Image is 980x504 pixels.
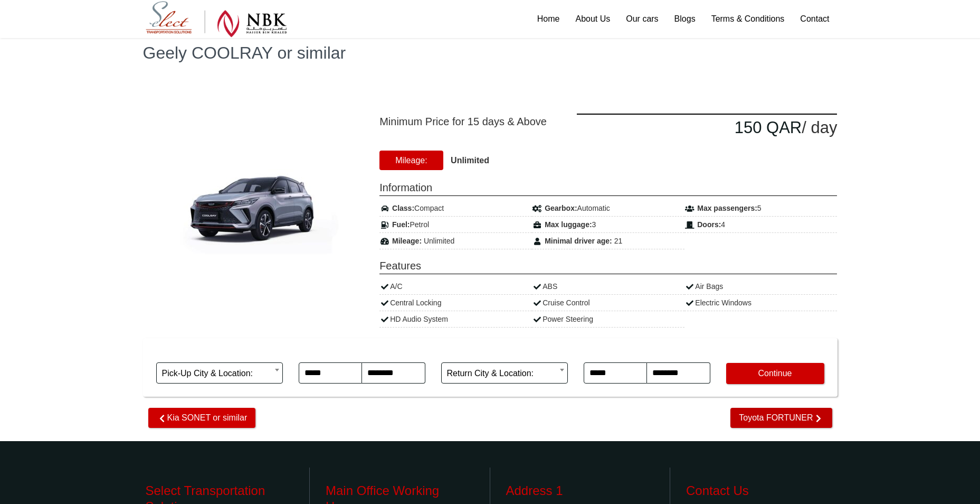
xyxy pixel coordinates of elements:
[697,220,721,229] strong: Doors:
[451,156,489,165] strong: Unlimited
[735,118,802,137] span: 150.00 QAR
[379,151,443,170] span: Mileage:
[684,217,837,233] div: 4
[162,363,277,384] span: Pick-Up City & Location:
[532,278,684,295] div: ABS
[532,200,684,217] div: Automatic
[148,408,256,428] a: Kia SONET or similar
[424,237,454,245] span: Unlimited
[545,220,592,229] strong: Max luggage:
[379,217,532,233] div: Petrol
[532,311,684,328] div: Power Steering
[730,408,832,428] a: Toyota FORTUNER
[379,278,532,295] div: A/C
[379,295,532,311] div: Central Locking
[143,44,838,61] h1: Geely COOLRAY or similar
[379,258,837,274] span: Features
[684,200,837,217] div: 5
[379,114,561,129] span: Minimum Price for 15 days & Above
[532,217,684,233] div: 3
[697,204,757,212] strong: Max passengers:
[146,1,287,38] img: Select Rent a Car
[156,343,283,362] span: Pick-up Location
[156,362,283,384] span: Pick-Up City & Location:
[614,237,623,245] span: 21
[686,483,835,499] h3: Contact Us
[726,363,824,384] button: Continue
[506,483,654,499] h3: Address 1
[545,237,612,245] strong: Minimal driver age:
[684,278,837,295] div: Air Bags
[441,362,568,384] span: Return City & Location:
[379,200,532,217] div: Compact
[447,363,562,384] span: Return City & Location:
[584,343,710,362] span: Return Date
[392,237,422,245] strong: Mileage:
[392,204,414,212] strong: Class:
[684,295,837,311] div: Electric Windows
[153,147,354,276] img: Geely COOLRAY or similar
[379,180,837,196] span: Information
[441,343,568,362] span: Return Location
[299,343,425,362] span: Pick-Up Date
[577,114,837,141] div: / day
[545,204,577,212] strong: Gearbox:
[379,311,532,328] div: HD Audio System
[392,220,410,229] strong: Fuel:
[532,295,684,311] div: Cruise Control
